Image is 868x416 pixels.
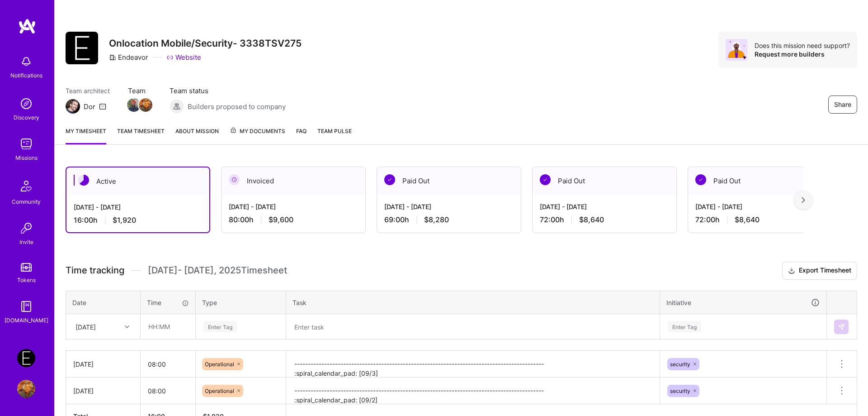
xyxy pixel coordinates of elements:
div: Initiative [666,297,820,308]
a: Website [166,53,201,62]
div: 69:00 h [384,215,514,225]
span: Team architect [66,86,110,96]
span: $8,280 [424,215,449,225]
a: Endeavor: Onlocation Mobile/Security- 3338TSV275 [15,349,38,367]
span: $8,640 [579,215,604,225]
div: 16:00 h [74,215,202,225]
div: Invoiced [222,167,365,195]
h3: Onlocation Mobile/Security- 3338TSV275 [109,38,302,49]
img: Invoiced [229,174,240,185]
div: Missions [15,153,38,163]
img: User Avatar [17,380,35,398]
span: My Documents [230,126,285,136]
textarea: -------------------------------------------------------------------------------------------- :spi... [287,378,659,403]
span: Operational [205,361,234,368]
img: Avatar [726,39,747,61]
span: security [670,361,690,368]
div: [DATE] [73,359,133,369]
img: Submit [838,323,845,330]
a: Team Pulse [317,126,352,144]
img: guide book [17,297,35,316]
img: Team Architect [66,99,80,114]
div: Enter Tag [668,320,701,334]
div: Active [66,167,209,195]
span: Operational [205,387,234,394]
div: [DATE] [75,322,96,331]
span: Team status [170,86,286,96]
a: FAQ [296,126,307,144]
a: About Mission [175,126,219,144]
button: Share [828,96,857,114]
span: $8,640 [735,215,759,225]
a: Team Member Avatar [128,97,140,113]
textarea: -------------------------------------------------------------------------------------------- :spi... [287,352,659,377]
div: [DATE] - [DATE] [695,202,825,211]
div: [DATE] - [DATE] [229,202,358,211]
input: HH:MM [141,315,195,339]
a: Team timesheet [117,126,165,144]
th: Task [286,291,660,314]
span: Team [128,86,151,96]
img: Team Member Avatar [127,98,141,112]
div: Time [147,298,189,307]
input: HH:MM [141,352,195,376]
div: Invite [19,237,33,247]
a: My Documents [230,126,285,144]
img: Active [78,175,89,186]
img: bell [17,53,35,71]
img: Paid Out [384,174,395,185]
i: icon Download [788,266,795,276]
a: User Avatar [15,380,38,398]
img: Team Member Avatar [139,98,152,112]
a: Team Member Avatar [140,97,151,113]
img: tokens [21,263,32,272]
i: icon Mail [99,103,106,110]
span: Time tracking [66,265,124,276]
input: HH:MM [141,379,195,403]
div: Paid Out [377,167,521,195]
button: Export Timesheet [782,262,857,280]
img: Community [15,175,37,197]
img: Endeavor: Onlocation Mobile/Security- 3338TSV275 [17,349,35,367]
i: icon Chevron [125,325,129,329]
div: 72:00 h [695,215,825,225]
span: $1,920 [113,215,136,225]
div: [DATE] - [DATE] [384,202,514,211]
span: [DATE] - [DATE] , 2025 Timesheet [148,265,287,276]
div: [DATE] - [DATE] [540,202,669,211]
th: Type [196,291,286,314]
div: [DATE] [73,386,133,396]
div: Discovery [14,113,39,122]
span: Team Pulse [317,128,352,134]
img: Paid Out [695,174,706,185]
img: right [802,197,805,203]
div: Paid Out [688,167,832,195]
div: Community [12,197,41,206]
th: Date [66,291,141,314]
span: Share [834,100,851,109]
i: icon CompanyGray [109,54,116,61]
img: Invite [17,219,35,237]
div: Tokens [17,275,36,285]
div: Paid Out [533,167,676,195]
span: security [670,387,690,394]
div: Enter Tag [203,320,237,334]
div: Request more builders [755,50,850,58]
img: logo [18,18,36,34]
div: 80:00 h [229,215,358,225]
div: 72:00 h [540,215,669,225]
img: Builders proposed to company [170,99,184,114]
img: discovery [17,95,35,113]
div: Endeavor [109,53,148,62]
div: Dor [84,102,95,111]
img: teamwork [17,135,35,153]
a: My timesheet [66,126,106,144]
span: Builders proposed to company [188,102,286,111]
div: Notifications [10,71,42,80]
img: Company Logo [66,32,98,64]
div: [DOMAIN_NAME] [5,316,48,325]
div: [DATE] - [DATE] [74,202,202,212]
div: Does this mission need support? [755,41,850,50]
span: $9,600 [269,215,293,225]
img: Paid Out [540,174,551,185]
